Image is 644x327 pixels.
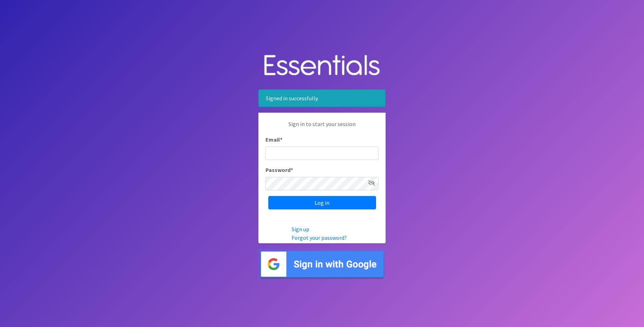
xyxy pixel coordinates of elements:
[265,120,379,135] p: Sign in to start your session
[292,234,347,241] a: Forgot your password?
[268,196,376,209] input: Log in
[258,48,386,84] img: Human Essentials
[265,135,282,144] label: Email
[291,166,293,173] abbr: required
[258,89,386,107] div: Signed in successfully.
[280,136,282,143] abbr: required
[258,249,386,280] img: Sign in with Google
[292,226,309,233] a: Sign up
[265,166,293,174] label: Password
